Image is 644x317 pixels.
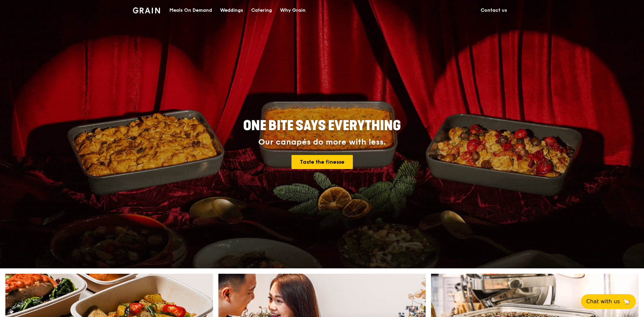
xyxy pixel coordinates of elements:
a: Weddings [216,0,247,20]
a: Catering [247,0,276,20]
div: Meals On Demand [169,0,212,20]
span: Chat with us [586,298,620,306]
a: Taste the finesse [291,155,353,169]
div: Our canapés do more with less. [201,138,443,147]
div: Weddings [220,0,243,20]
a: Why Grain [276,0,310,20]
img: Grain [133,7,160,13]
span: 🦙 [623,298,631,306]
div: Catering [251,0,272,20]
span: ONE BITE SAYS EVERYTHING [243,118,401,134]
div: Why Grain [280,0,306,20]
a: Contact us [477,0,511,20]
button: Chat with us🦙 [581,294,636,309]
